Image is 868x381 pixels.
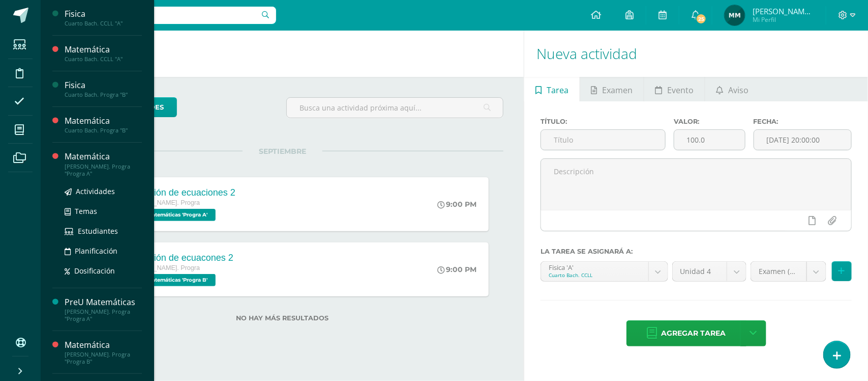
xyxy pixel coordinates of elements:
[674,130,745,150] input: Puntos máximos
[125,274,216,286] span: PreU Matemáticas 'Progra B'
[65,205,142,217] a: Temas
[580,77,644,101] a: Examen
[65,79,142,98] a: FisicaCuarto Bach. Progra "B"
[287,98,503,118] input: Busca una actividad próxima aquí...
[65,20,142,27] div: Cuarto Bach. CCLL "A"
[753,15,814,24] span: Mi Perfil
[65,339,142,351] div: Matemática
[759,262,799,281] span: Examen (30.0pts)
[125,199,200,206] span: [PERSON_NAME]. Progra
[437,265,476,274] div: 9:00 PM
[243,147,322,156] span: SEPTIEMBRE
[75,206,97,216] span: Temas
[549,271,640,279] div: Cuarto Bach. CCLL
[65,185,142,197] a: Actividades
[751,262,826,281] a: Examen (30.0pts)
[65,91,142,98] div: Cuarto Bach. Progra "B"
[602,78,633,102] span: Examen
[78,226,118,236] span: Estudiantes
[61,314,503,322] label: No hay más resultados
[65,56,142,63] div: Cuarto Bach. CCLL "A"
[65,339,142,365] a: Matemática[PERSON_NAME]. Progra "Progra B"
[65,225,142,237] a: Estudiantes
[65,351,142,365] div: [PERSON_NAME]. Progra "Progra B"
[536,31,856,77] h1: Nueva actividad
[65,265,142,277] a: Dosificación
[680,262,720,281] span: Unidad 4
[541,262,667,281] a: Fisica 'A'Cuarto Bach. CCLL
[125,264,200,271] span: [PERSON_NAME]. Progra
[76,186,115,196] span: Actividades
[673,262,746,281] a: Unidad 4
[65,8,142,27] a: FisicaCuarto Bach. CCLL "A"
[125,187,235,198] div: Aplicación de ecuaciones 2
[729,78,749,102] span: Aviso
[65,296,142,322] a: PreU Matemáticas[PERSON_NAME]. Progra "Progra A"
[674,118,745,125] label: Valor:
[75,246,117,256] span: Planificación
[754,130,851,150] input: Fecha de entrega
[65,44,142,63] a: MatemáticaCuarto Bach. CCLL "A"
[65,151,142,177] a: Matemática[PERSON_NAME]. Progra "Progra A"
[65,163,142,177] div: [PERSON_NAME]. Progra "Progra A"
[437,200,476,209] div: 9:00 PM
[549,262,640,271] div: Fisica 'A'
[65,115,142,127] div: Matemática
[125,253,233,263] div: Aplicación de ecuacones 2
[65,115,142,134] a: MatemáticaCuarto Bach. Progra "B"
[547,78,568,102] span: Tarea
[125,209,216,221] span: PreU Matemáticas 'Progra A'
[696,13,707,24] span: 25
[541,248,852,255] label: La tarea se asignará a:
[541,118,665,125] label: Título:
[53,31,512,77] h1: Actividades
[753,6,814,16] span: [PERSON_NAME] de [PERSON_NAME]
[705,77,760,101] a: Aviso
[65,296,142,308] div: PreU Matemáticas
[65,151,142,162] div: Matemática
[662,321,726,346] span: Agregar tarea
[725,5,745,25] img: 1eb62c5f52af67772d86aeebb57c5bc6.png
[65,308,142,322] div: [PERSON_NAME]. Progra "Progra A"
[667,78,694,102] span: Evento
[524,77,579,101] a: Tarea
[754,118,852,125] label: Fecha:
[541,130,665,150] input: Título
[644,77,705,101] a: Evento
[65,44,142,56] div: Matemática
[65,79,142,91] div: Fisica
[47,7,276,24] input: Busca un usuario...
[74,266,115,276] span: Dosificación
[65,8,142,20] div: Fisica
[65,245,142,257] a: Planificación
[65,127,142,134] div: Cuarto Bach. Progra "B"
